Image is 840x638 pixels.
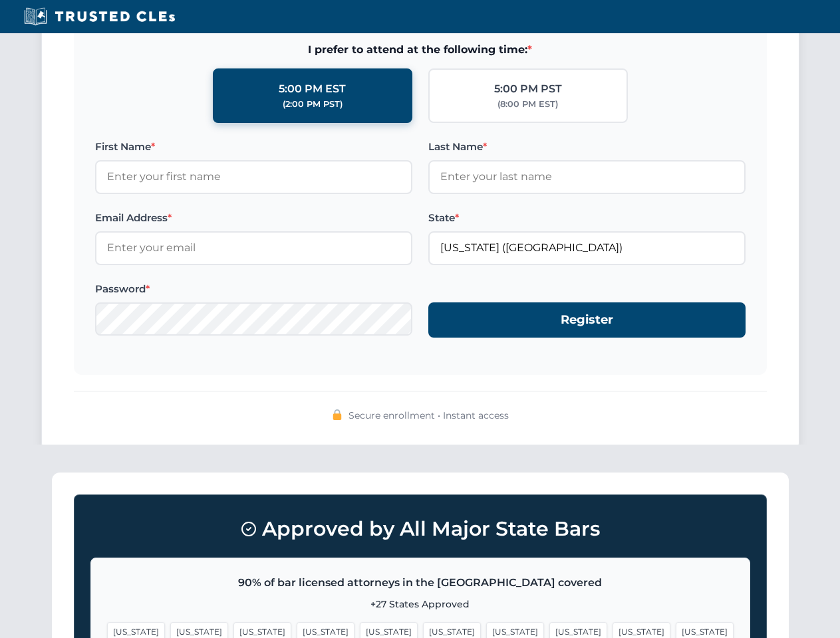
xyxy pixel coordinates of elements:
[428,302,746,338] button: Register
[20,7,179,27] img: Trusted CLEs
[428,231,746,265] input: Florida (FL)
[95,281,412,297] label: Password
[95,139,412,155] label: First Name
[428,210,746,226] label: State
[428,160,746,193] input: Enter your last name
[95,210,412,226] label: Email Address
[90,511,750,547] h3: Approved by All Major State Bars
[428,139,746,155] label: Last Name
[349,408,509,423] span: Secure enrollment • Instant access
[497,98,558,111] div: (8:00 PM EST)
[95,160,412,193] input: Enter your first name
[494,80,562,98] div: 5:00 PM PST
[332,409,343,420] img: 🔒
[107,597,734,611] p: +27 States Approved
[107,574,734,591] p: 90% of bar licensed attorneys in the [GEOGRAPHIC_DATA] covered
[95,231,412,265] input: Enter your email
[279,80,346,98] div: 5:00 PM EST
[95,41,746,58] span: I prefer to attend at the following time:
[283,98,343,111] div: (2:00 PM PST)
